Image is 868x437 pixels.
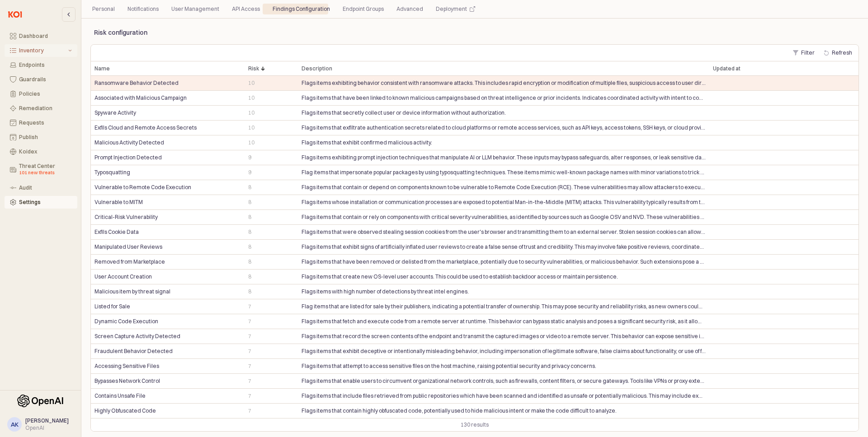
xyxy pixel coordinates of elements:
div: Audit [19,185,72,191]
div: Endpoints [19,62,72,68]
div: Policies [19,91,72,97]
span: Malicious Activity Detected [94,139,164,146]
span: Flags items that contain highly obfuscated code, potentially used to hide malicious intent or mak... [302,407,617,414]
button: Filter [789,47,818,58]
span: Listed for Sale [94,303,130,310]
span: Flags items that exhibit confirmed malicious activity. [302,139,432,146]
div: 101 new threats [19,169,72,177]
div: Endpoint Groups [343,4,384,14]
div: User Management [166,4,225,14]
span: Screen Capture Activity Detected [94,333,180,340]
span: 9 [248,169,251,176]
button: AK [7,417,22,432]
div: API Access [232,4,260,14]
span: 10 [248,139,255,146]
span: Vulnerable to Remote Code Execution [94,184,191,191]
button: Dashboard [5,30,77,42]
button: Koidex [5,145,77,158]
button: Threat Center [5,160,77,180]
span: Exfils Cookie Data [94,228,139,236]
div: Threat Center [19,163,72,177]
button: Endpoints [5,59,77,71]
span: 10 [248,124,255,131]
span: Flags items that create new OS-level user accounts. This could be used to establish backdoor acce... [302,273,618,280]
span: Highly Obfuscated Code [94,407,156,414]
span: Flags items with high number of detections by threat intel engines. [302,288,469,295]
span: Flags items exhibiting prompt injection techniques that manipulate AI or LLM behavior. These inpu... [302,154,706,161]
div: Notifications [127,4,159,14]
span: 8 [248,243,251,251]
span: Flags items that enable users to circumvent organizational network controls, such as firewalls, c... [302,377,706,385]
div: Inventory [19,47,66,54]
span: Flags items that have been removed or delisted from the marketplace, potentially due to security ... [302,258,706,265]
span: 10 [248,79,255,87]
span: 8 [248,214,251,221]
button: Refresh [820,47,856,58]
div: AK [11,420,19,429]
span: Flags items that have been linked to known malicious campaigns based on threat intelligence or pr... [302,94,706,102]
button: Audit [5,181,77,194]
button: Inventory [5,44,77,57]
div: User Management [171,4,219,14]
span: Removed from Marketplace [94,258,165,265]
span: Vulnerable to MITM [94,199,143,206]
button: Settings [5,196,77,209]
span: User Account Creation [94,273,152,280]
span: 7 [248,303,251,310]
div: Dashboard [19,33,72,39]
span: Bypasses Network Control [94,377,160,385]
span: Flags items that exhibit signs of artificially inflated user reviews to create a false sense of t... [302,243,706,251]
div: Deployment [436,4,467,14]
div: Deployment [430,4,481,14]
span: Typosquatting [94,169,130,176]
span: Flags items that fetch and execute code from a remote server at runtime. This behavior can bypass... [302,318,706,325]
span: Spyware Activity [94,109,136,116]
div: Findings Configuration [267,4,335,14]
span: 8 [248,273,251,280]
span: Flag items that are listed for sale by their publishers, indicating a potential transfer of owner... [302,303,706,310]
span: Accessing Sensitive Files [94,363,159,370]
span: Manipulated User Reviews [94,243,162,251]
button: Publish [5,131,77,144]
div: Table toolbar [91,418,859,431]
span: Flags items that secretly collect user or device information without authorization. [302,109,506,116]
span: 10 [248,94,255,102]
div: Settings [19,199,72,205]
div: Guardrails [19,76,72,83]
span: 10 [248,109,255,116]
span: Flags items whose installation or communication processes are exposed to potential Man-in-the-Mid... [302,199,706,206]
div: OpenAI [25,424,69,432]
div: Endpoint Groups [337,4,389,14]
span: Contains Unsafe File [94,392,146,400]
span: 8 [248,228,251,236]
span: Flag items that impersonate popular packages by using typosquatting techniques. These items mimic... [302,169,706,176]
div: Notifications [122,4,164,14]
button: Requests [5,116,77,129]
div: Personal [92,4,115,14]
span: Flags items that attempt to access sensitive files on the host machine, raising potential securit... [302,363,596,370]
button: Guardrails [5,73,77,86]
span: Flags items that contain or depend on components known to be vulnerable to Remote Code Execution ... [302,184,706,191]
div: Advanced [391,4,429,14]
span: Malicious item by threat signal [94,288,170,295]
div: Requests [19,120,72,126]
span: Flags items that exfiltrate authentication secrets related to cloud platforms or remote access se... [302,124,706,131]
div: Koidex [19,149,72,155]
div: Personal [87,4,120,14]
span: 7 [248,407,251,414]
div: API Access [226,4,265,14]
span: Updated at [713,65,741,72]
span: [PERSON_NAME] [25,417,69,424]
span: 8 [248,258,251,265]
span: 8 [248,199,251,206]
span: Flags items that record the screen contents of the endpoint and transmit the captured images or v... [302,333,706,340]
span: Dynamic Code Execution [94,318,158,325]
button: Remediation [5,102,77,115]
span: 7 [248,377,251,385]
span: Description [302,65,332,72]
span: Exfils Cloud and Remote Access Secrets [94,124,197,131]
span: 7 [248,392,251,400]
span: Flags items that exhibit deceptive or intentionally misleading behavior, including impersonation ... [302,348,706,355]
p: Risk configuration [94,28,211,37]
span: Ransomware Behavior Detected [94,79,179,87]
